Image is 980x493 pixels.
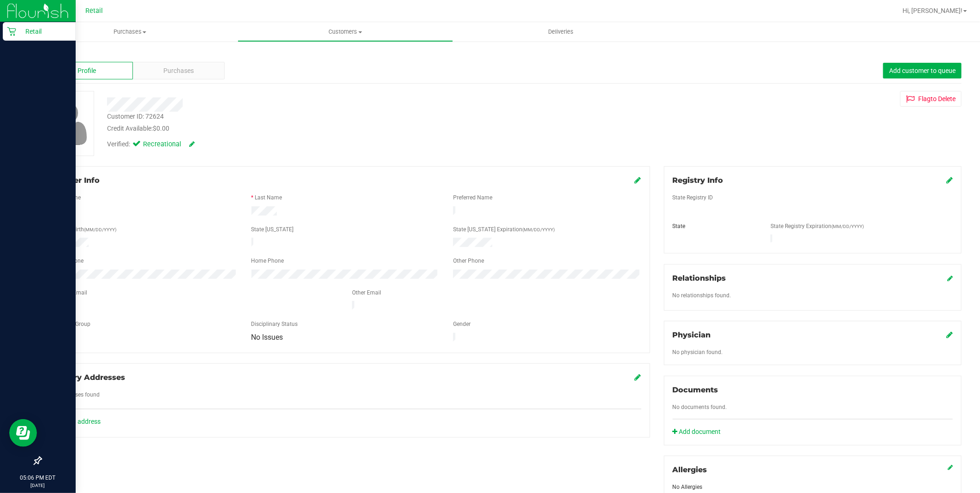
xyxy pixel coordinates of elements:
p: [DATE] [4,482,72,489]
label: Other Email [352,289,381,297]
span: Deliveries [536,28,586,36]
span: Documents [673,385,718,394]
div: State [666,222,764,230]
p: Retail [16,26,72,37]
button: Flagto Delete [900,91,962,107]
span: Hi, [PERSON_NAME]! [902,7,962,14]
iframe: Resource center [9,419,37,447]
span: No physician found. [673,349,723,355]
span: Delivery Addresses [49,373,125,382]
label: State [US_STATE] Expiration [453,225,555,234]
span: Allergies [673,465,707,474]
span: Profile [78,66,96,76]
a: Customers [238,22,453,42]
span: Purchases [163,66,194,76]
label: Date of Birth [53,225,116,234]
span: Retail [85,7,103,15]
p: 05:06 PM EDT [4,474,72,482]
span: Relationships [673,274,726,283]
div: Verified: [107,139,195,150]
span: Add customer to queue [889,67,956,74]
div: No Allergies [673,483,953,491]
inline-svg: Retail [7,27,16,36]
button: Add customer to queue [883,63,962,78]
a: Add document [673,427,726,437]
label: Home Phone [251,257,284,265]
a: Deliveries [453,22,669,42]
span: $0.00 [153,125,169,132]
span: Purchases [22,28,238,36]
label: Preferred Name [453,193,492,202]
a: Purchases [22,22,238,42]
label: Other Phone [453,257,484,265]
label: State Registry ID [673,193,713,202]
label: State Registry Expiration [771,222,864,230]
span: (MM/DD/YYYY) [522,227,555,232]
span: Recreational [143,139,180,150]
div: Credit Available: [107,124,561,133]
span: Registry Info [673,176,723,185]
span: Physician [673,331,711,339]
label: Disciplinary Status [251,320,298,328]
label: State [US_STATE] [251,225,294,234]
label: Gender [453,320,471,328]
label: No relationships found. [673,291,731,300]
label: Last Name [255,193,282,202]
span: (MM/DD/YYYY) [84,227,116,232]
div: Customer ID: 72624 [107,112,164,121]
span: No Issues [251,333,283,342]
span: (MM/DD/YYYY) [831,224,864,229]
span: No documents found. [673,404,727,410]
span: Customers [238,28,453,36]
